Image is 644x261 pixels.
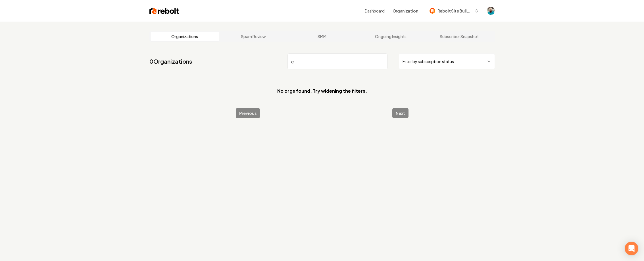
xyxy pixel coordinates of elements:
[149,78,495,103] section: No orgs found. Try widening the filters.
[430,8,435,14] img: Rebolt Site Builder
[487,7,495,15] img: Breno Sales
[487,7,495,15] button: Open user button
[149,57,192,65] a: 0Organizations
[365,8,385,14] a: Dashboard
[287,53,387,69] input: Search by name or ID
[437,8,472,14] span: Rebolt Site Builder
[219,32,288,41] a: Spam Review
[288,32,357,41] a: SMM
[356,32,425,41] a: Ongoing Insights
[425,32,494,41] a: Subscriber Snapshot
[389,6,422,16] button: Organization
[151,32,219,41] a: Organizations
[625,242,638,255] div: Open Intercom Messenger
[149,7,179,15] img: Rebolt Logo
